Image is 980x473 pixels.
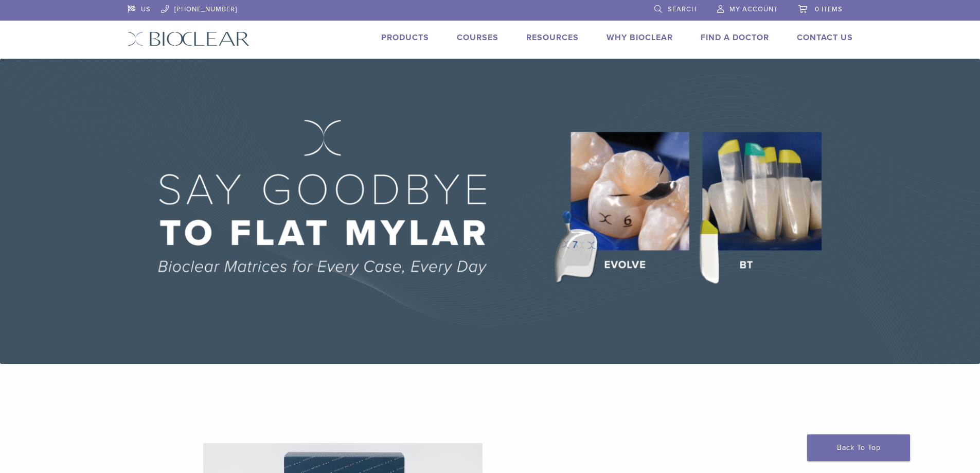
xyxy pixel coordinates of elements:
[729,5,778,13] span: My Account
[457,32,498,43] a: Courses
[381,32,429,43] a: Products
[607,32,673,43] a: Why Bioclear
[797,32,853,43] a: Contact Us
[668,5,697,13] span: Search
[128,31,250,46] img: Bioclear
[526,32,579,43] a: Resources
[815,5,843,13] span: 0 items
[807,434,910,461] a: Back To Top
[701,32,769,43] a: Find A Doctor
